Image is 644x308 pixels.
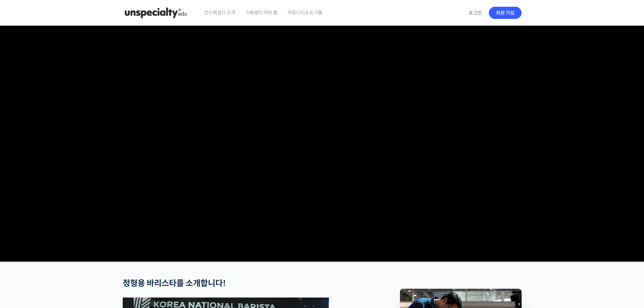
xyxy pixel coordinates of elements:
strong: 정형용 바리스타를 소개합니다! [123,278,226,288]
a: 회원 가입 [489,7,522,19]
a: 로그인 [464,5,486,21]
